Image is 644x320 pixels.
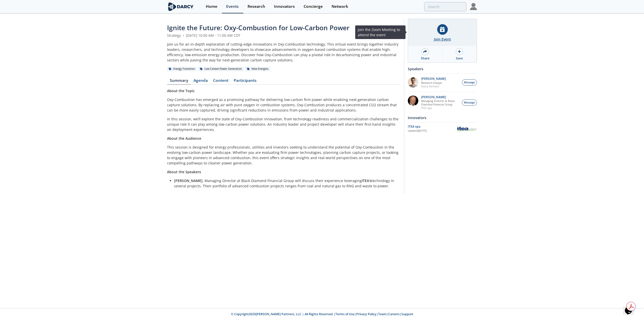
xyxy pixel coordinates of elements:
[274,5,295,9] div: Innovators
[167,97,400,113] p: Oxy-Combustion has emerged as a promising pathway for delivering low-carbon firm power while enab...
[462,79,477,86] button: Message
[456,125,477,132] img: ITEA spa
[462,99,477,106] button: Message
[362,178,372,183] strong: ITEA's
[136,312,508,316] p: © Copyright 2025 [PERSON_NAME] Partners, LLC | All Rights Reserved | | | | |
[388,312,399,316] a: Careers
[167,116,400,132] p: In this session, we’ll explore the state of Oxy-Combustion innovation, from technology readiness ...
[421,81,446,85] p: Research Analyst
[408,113,477,122] div: Innovators
[464,101,475,105] span: Message
[210,79,231,85] a: Content
[470,3,477,10] img: Profile
[356,312,376,316] a: Privacy Policy
[421,77,446,81] p: [PERSON_NAME]
[167,136,201,141] strong: About the Audience
[167,88,195,93] strong: About the Topic
[167,67,196,71] div: Energy Transition
[421,95,459,99] p: [PERSON_NAME]
[408,64,477,73] div: Speakers
[191,79,210,85] a: Agenda
[226,5,239,9] div: Events
[332,5,348,9] div: Network
[167,42,400,63] div: Join us for an in-depth exploration of cutting-edge innovations in Oxy-Combustion technology. Thi...
[182,33,185,38] span: •
[401,312,413,316] a: Support
[245,67,270,71] div: New Energies
[408,95,418,106] img: 5c882eca-8b14-43be-9dc2-518e113e9a37
[304,5,323,9] div: Concierge
[421,106,459,110] p: ITEA spa
[408,77,418,88] img: e78dc165-e339-43be-b819-6f39ce58aec6
[174,178,397,189] li: , Managing Director at Black Diamond Financial Group will discuss their experience leveraging tec...
[167,169,201,174] strong: About the Speakers
[464,81,475,85] span: Message
[167,145,400,166] p: This session is designed for energy professionals, utilities and investors seeking to understand ...
[167,23,349,32] span: Ignite the Future: Oxy-Combustion for Low-Carbon Power
[408,129,456,133] div: Updated [DATE]
[231,79,259,85] a: Participants
[456,56,463,61] div: Save
[378,312,386,316] a: Team
[421,56,429,61] div: Share
[408,124,456,129] div: ITEA spa
[408,124,477,133] a: ITEA spa Updated[DATE] ITEA spa
[623,300,639,315] iframe: chat widget
[198,67,244,71] div: Low Carbon Power Generation
[167,2,194,11] img: logo-wide.svg
[421,85,446,88] p: Darcy Partners
[424,2,466,11] input: Advanced Search
[167,33,400,38] div: Strategy [DATE] 10:00 AM - 11:00 AM CDT
[248,5,265,9] div: Research
[206,5,217,9] div: Home
[335,312,354,316] a: Terms of Use
[167,79,191,85] a: Summary
[174,178,203,183] strong: [PERSON_NAME]
[421,99,459,106] p: Managing Director at Black Diamond Financial Group
[434,37,451,42] div: Join Event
